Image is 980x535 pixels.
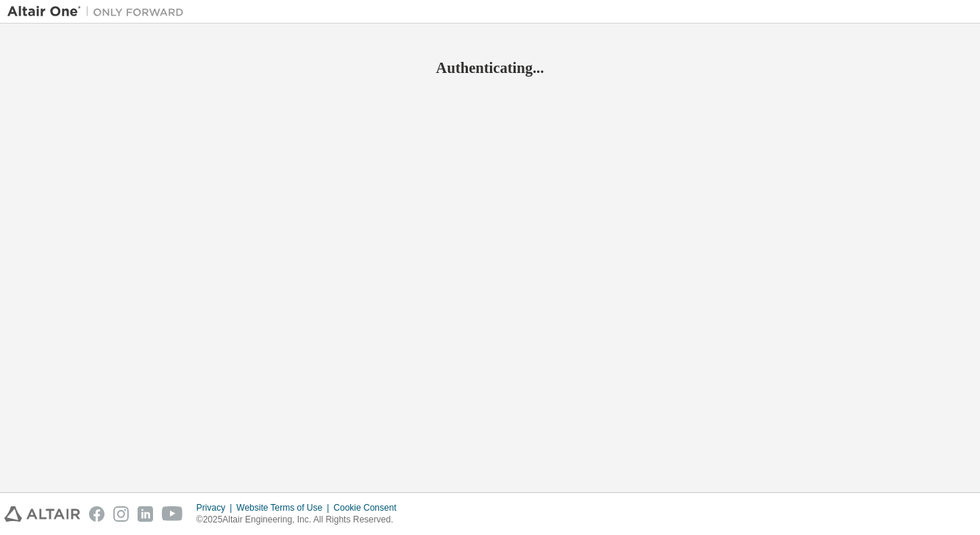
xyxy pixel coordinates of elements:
div: Privacy [196,502,236,514]
img: youtube.svg [162,506,183,522]
img: instagram.svg [113,506,129,522]
img: altair_logo.svg [4,506,80,522]
div: Cookie Consent [333,502,405,514]
img: linkedin.svg [138,506,153,522]
h2: Authenticating... [7,58,973,77]
p: © 2025 Altair Engineering, Inc. All Rights Reserved. [196,514,405,526]
img: facebook.svg [89,506,104,522]
img: Altair One [7,4,191,19]
div: Website Terms of Use [236,502,333,514]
